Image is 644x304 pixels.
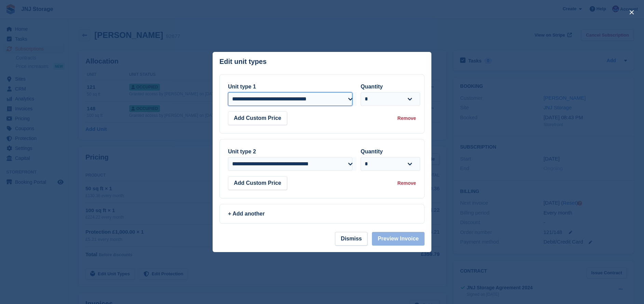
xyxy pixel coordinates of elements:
[228,111,287,125] button: Add Custom Price
[626,7,637,18] button: close
[372,232,425,246] button: Preview Invoice
[228,84,256,89] label: Unit type 1
[361,149,383,154] label: Quantity
[219,204,425,224] a: + Add another
[361,84,383,89] label: Quantity
[228,149,256,154] label: Unit type 2
[228,210,416,218] div: + Add another
[228,176,287,190] button: Add Custom Price
[335,232,367,246] button: Dismiss
[398,115,416,122] div: Remove
[219,58,267,66] p: Edit unit types
[398,180,416,187] div: Remove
